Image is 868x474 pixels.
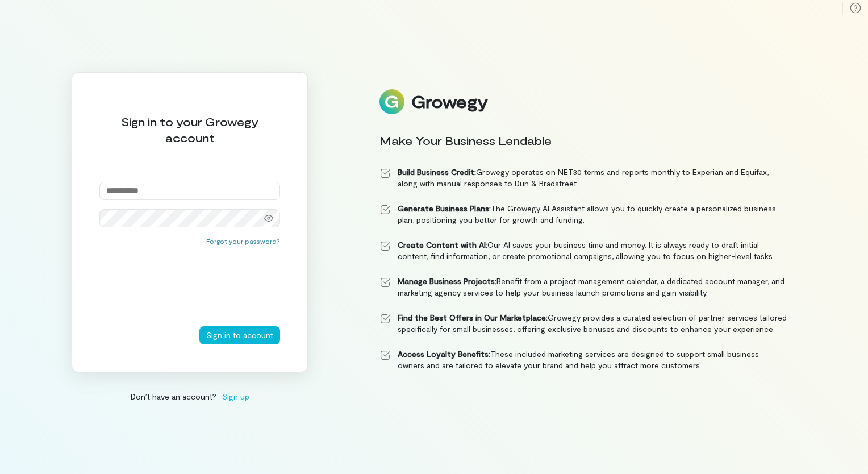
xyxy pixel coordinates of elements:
li: Our AI saves your business time and money. It is always ready to draft initial content, find info... [379,239,787,262]
span: Sign up [222,390,249,402]
strong: Create Content with AI: [398,240,487,250]
div: Don’t have an account? [72,390,308,402]
li: The Growegy AI Assistant allows you to quickly create a personalized business plan, positioning y... [379,203,787,226]
img: Logo [379,89,404,114]
button: Forgot your password? [206,236,280,246]
li: These included marketing services are designed to support small business owners and are tailored ... [379,348,787,371]
div: Make Your Business Lendable [379,132,787,148]
strong: Manage Business Projects: [398,276,496,286]
li: Benefit from a project management calendar, a dedicated account manager, and marketing agency ser... [379,276,787,298]
button: Sign in to account [199,326,280,344]
strong: Generate Business Plans: [398,203,491,213]
strong: Access Loyalty Benefits: [398,349,490,359]
li: Growegy operates on NET30 terms and reports monthly to Experian and Equifax, along with manual re... [379,167,787,189]
div: Growegy [411,92,487,111]
div: Sign in to your Growegy account [99,114,280,145]
strong: Build Business Credit: [398,167,476,177]
strong: Find the Best Offers in Our Marketplace: [398,313,548,322]
li: Growegy provides a curated selection of partner services tailored specifically for small business... [379,312,787,335]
